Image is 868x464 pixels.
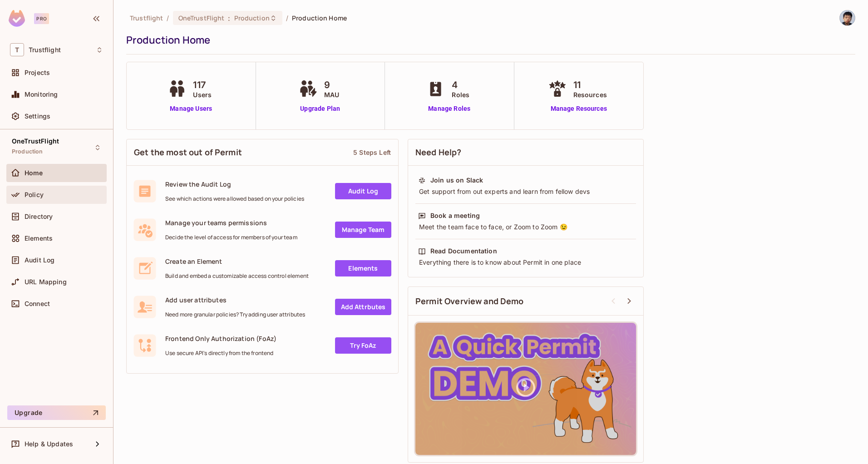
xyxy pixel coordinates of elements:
span: Users [193,90,212,99]
span: Need more granular policies? Try adding user attributes [165,311,305,318]
span: Manage your teams permissions [165,218,297,227]
span: Policy [25,191,44,198]
span: 4 [452,78,469,92]
span: : [227,15,231,22]
a: Elements [335,260,391,276]
span: T [10,43,24,56]
img: Alexander Ip [840,10,855,25]
span: Review the Audit Log [165,180,304,188]
span: Resources [573,90,607,99]
span: OneTrustFlight [178,14,225,22]
span: MAU [324,90,339,99]
span: Workspace: Trustflight [29,46,61,54]
img: SReyMgAAAABJRU5ErkJggg== [9,10,25,27]
span: Add user attributes [165,296,305,304]
a: Upgrade Plan [297,104,344,114]
div: Get support from out experts and learn from fellow devs [418,187,633,196]
span: Use secure API's directly from the frontend [165,350,276,357]
div: Join us on Slack [430,176,483,185]
span: 117 [193,78,212,92]
span: Frontend Only Authorization (FoAz) [165,334,276,343]
span: Audit Log [25,257,54,264]
span: Home [25,169,43,177]
span: Get the most out of Permit [134,147,242,158]
div: 5 Steps Left [353,148,391,157]
div: Production Home [126,33,851,47]
span: Production Home [292,14,347,22]
span: 11 [573,78,607,92]
a: Manage Users [166,104,216,114]
span: the active workspace [130,14,163,22]
div: Read Documentation [430,247,497,256]
a: Try FoAz [335,337,391,354]
span: Directory [25,213,53,220]
span: Help & Updates [25,440,73,448]
span: 9 [324,78,339,92]
span: Settings [25,113,50,120]
span: See which actions were allowed based on your policies [165,195,304,202]
a: Add Attrbutes [335,299,391,315]
a: Manage Roles [424,104,474,114]
span: Roles [452,90,469,99]
span: Production [234,14,270,22]
span: Production [12,148,43,155]
span: Decide the level of access for members of your team [165,234,297,241]
li: / [286,14,288,22]
div: Meet the team face to face, or Zoom to Zoom 😉 [418,222,633,232]
div: Everything there is to know about Permit in one place [418,258,633,267]
span: Create an Element [165,257,309,266]
li: / [167,14,169,22]
span: Need Help? [415,147,462,158]
span: Elements [25,235,53,242]
button: Upgrade [7,405,106,420]
span: Connect [25,300,50,307]
span: Build and embed a customizable access control element [165,272,309,280]
div: Book a meeting [430,211,480,220]
a: Manage Resources [546,104,612,114]
a: Audit Log [335,183,391,199]
a: Manage Team [335,222,391,238]
span: OneTrustFlight [12,138,59,145]
span: Permit Overview and Demo [415,296,524,307]
div: Pro [34,13,49,24]
span: Projects [25,69,50,76]
span: URL Mapping [25,278,67,286]
span: Monitoring [25,91,58,98]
